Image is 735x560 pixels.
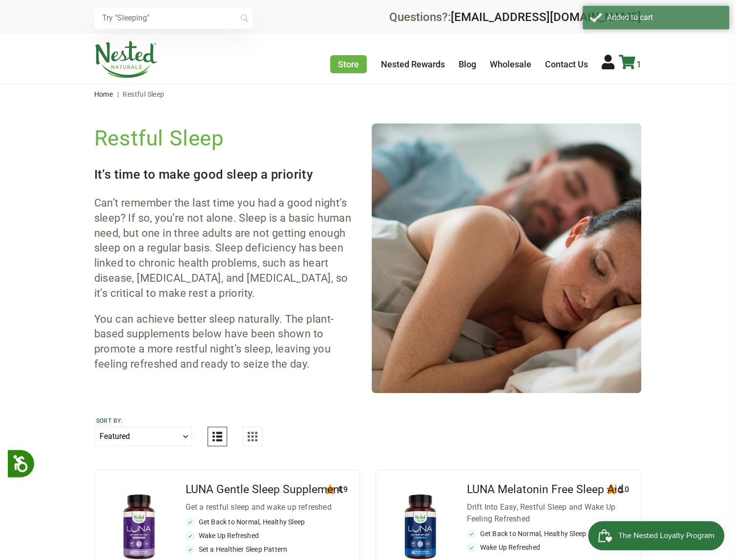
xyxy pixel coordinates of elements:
a: LUNA Gentle Sleep Supplement [185,483,343,496]
img: Nested Naturals [94,41,158,78]
h3: It’s time to make good sleep a priority [94,166,356,183]
span: Restful Sleep [123,90,164,98]
a: [EMAIL_ADDRESS][DOMAIN_NAME] [451,10,641,24]
a: 1 [619,59,641,69]
a: Blog [459,59,476,69]
div: Added to cart [607,13,722,22]
h2: Restful Sleep [94,124,356,153]
a: Wholesale [490,59,531,69]
label: Sort by: [96,417,190,425]
li: Get Back to Normal, Healthy Sleep [185,517,351,527]
div: Get a restful sleep and wake up refreshed [185,501,351,513]
a: Store [330,55,367,73]
iframe: Button to open loyalty program pop-up [588,521,725,550]
div: Questions?: [389,11,641,23]
p: Can’t remember the last time you had a good night’s sleep? If so, you’re not alone. Sleep is a ba... [94,196,356,301]
a: Nested Rewards [381,59,445,69]
li: Wake Up Refreshed [466,542,632,552]
span: | [115,90,121,98]
a: Home [94,90,113,98]
img: List [212,432,222,441]
a: Contact Us [545,59,588,69]
span: 1 [636,59,641,69]
nav: breadcrumbs [94,84,641,104]
img: Grid [248,432,257,441]
li: Get Back to Normal, Healthy Sleep [466,529,632,539]
input: Try "Sleeping" [94,7,252,29]
img: Collections-Restful-Sleep_1100x.jpg [372,124,641,393]
li: Set a Healthier Sleep Pattern [185,544,351,554]
div: Drift Into Easy, Restful Sleep and Wake Up Feeling Refreshed [466,501,632,525]
p: You can achieve better sleep naturally. The plant-based supplements below have been shown to prom... [94,312,356,372]
li: Wake Up Refreshed [185,531,351,540]
a: LUNA Melatonin Free Sleep Aid [466,483,623,496]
